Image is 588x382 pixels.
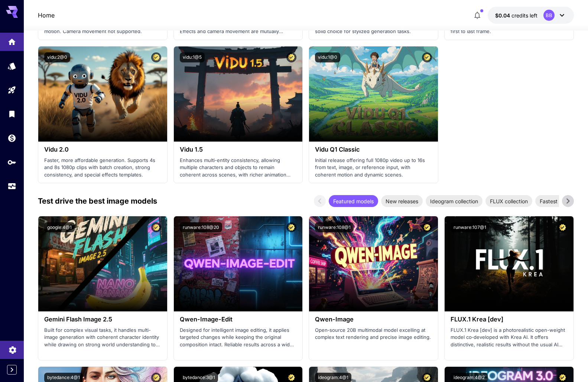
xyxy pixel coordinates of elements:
[422,222,432,232] button: Certified Model – Vetted for best performance and includes a commercial license.
[44,316,161,323] h3: Gemini Flash Image 2.5
[151,222,161,232] button: Certified Model – Vetted for best performance and includes a commercial license.
[315,327,432,341] p: Open‑source 20B multimodal model excelling at complex text rendering and precise image editing.
[174,46,303,142] img: alt
[286,52,296,62] button: Certified Model – Vetted for best performance and includes a commercial license.
[543,10,555,21] div: BB
[44,146,161,153] h3: Vidu 2.0
[535,197,581,205] span: Fastest models
[7,131,16,140] div: Wallet
[445,216,574,311] img: alt
[180,316,297,323] h3: Qwen-Image-Edit
[451,222,489,232] button: runware:107@1
[422,52,432,62] button: Certified Model – Vetted for best performance and includes a commercial license.
[151,52,161,62] button: Certified Model – Vetted for best performance and includes a commercial license.
[174,216,303,311] img: alt
[8,343,17,352] div: Settings
[315,52,340,62] button: vidu:1@0
[180,146,297,153] h3: Vidu 1.5
[38,46,167,142] img: alt
[44,157,161,179] p: Faster, more affordable generation. Supports 4s and 8s 1080p clips with batch creation, strong co...
[511,12,537,19] span: credits left
[495,12,537,19] div: $0.0391
[485,195,532,207] div: FLUX collection
[7,179,16,188] div: Usage
[535,195,581,207] div: Fastest models
[381,195,423,207] div: New releases
[315,157,432,179] p: Initial release offering full 1080p video up to 16s from text, image, or reference input, with co...
[309,46,438,142] img: alt
[44,52,70,62] button: vidu:2@0
[7,365,17,375] button: Expand sidebar
[38,216,167,311] img: alt
[38,195,157,207] p: Test drive the best image models
[309,216,438,311] img: alt
[180,52,205,62] button: vidu:1@5
[38,11,55,20] a: Home
[426,197,483,205] span: Ideogram collection
[485,197,532,205] span: FLUX collection
[488,7,574,24] button: $0.0391BB
[7,155,16,165] div: API Keys
[495,12,511,19] span: $0.04
[180,222,222,232] button: runware:108@20
[315,222,354,232] button: runware:108@1
[381,197,423,205] span: New releases
[426,195,483,207] div: Ideogram collection
[558,222,568,232] button: Certified Model – Vetted for best performance and includes a commercial license.
[451,327,568,349] p: FLUX.1 Krea [dev] is a photorealistic open-weight model co‑developed with Krea AI. It offers dist...
[451,316,568,323] h3: FLUX.1 Krea [dev]
[180,157,297,179] p: Enhances multi-entity consistency, allowing multiple characters and objects to remain coherent ac...
[7,107,16,116] div: Library
[44,222,75,232] button: google:4@1
[7,59,16,68] div: Models
[7,35,16,44] div: Home
[315,316,432,323] h3: Qwen-Image
[315,146,432,153] h3: Vidu Q1 Classic
[286,222,296,232] button: Certified Model – Vetted for best performance and includes a commercial license.
[38,11,55,20] nav: breadcrumb
[7,83,16,92] div: Playground
[329,197,378,205] span: Featured models
[329,195,378,207] div: Featured models
[180,327,297,349] p: Designed for intelligent image editing, it applies targeted changes while keeping the original co...
[44,327,161,349] p: Built for complex visual tasks, it handles multi-image generation with coherent character identit...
